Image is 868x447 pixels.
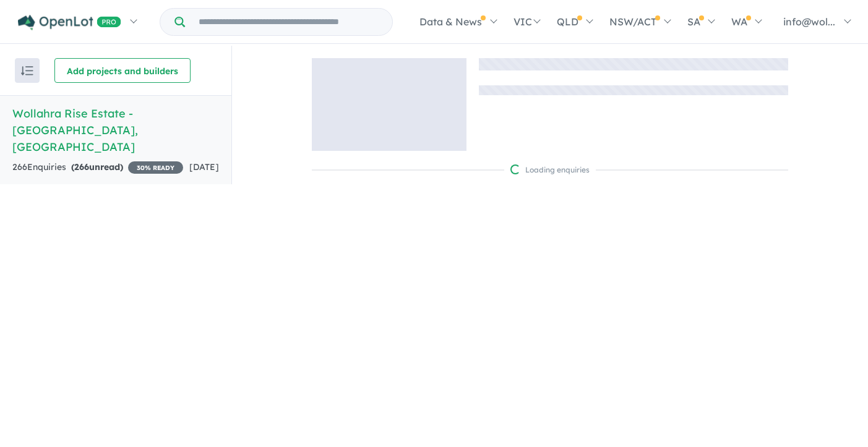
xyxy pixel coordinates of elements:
[74,161,89,172] span: 266
[12,105,219,155] h5: Wollahra Rise Estate - [GEOGRAPHIC_DATA] , [GEOGRAPHIC_DATA]
[21,66,33,75] img: sort.svg
[12,160,183,175] div: 266 Enquir ies
[18,15,121,30] img: Openlot PRO Logo White
[54,58,191,83] button: Add projects and builders
[71,161,123,172] strong: ( unread)
[510,164,590,176] div: Loading enquiries
[783,15,835,28] span: info@wol...
[189,161,219,172] span: [DATE]
[187,9,390,35] input: Try estate name, suburb, builder or developer
[128,161,183,174] span: 30 % READY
